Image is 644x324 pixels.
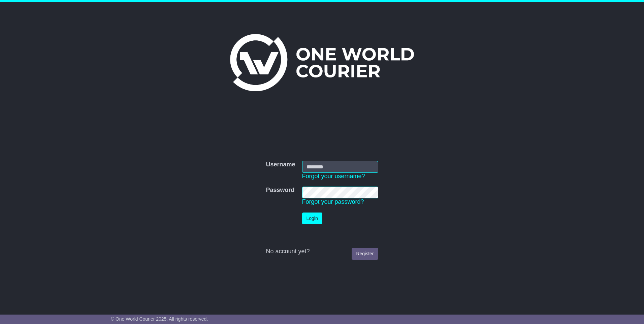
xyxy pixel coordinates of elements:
a: Register [352,248,378,260]
img: One World [230,34,414,91]
label: Password [266,187,294,194]
a: Forgot your password? [302,198,364,205]
a: Forgot your username? [302,173,365,180]
span: © One World Courier 2025. All rights reserved. [111,316,208,322]
div: No account yet? [266,248,378,255]
label: Username [266,161,295,168]
button: Login [302,213,322,224]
